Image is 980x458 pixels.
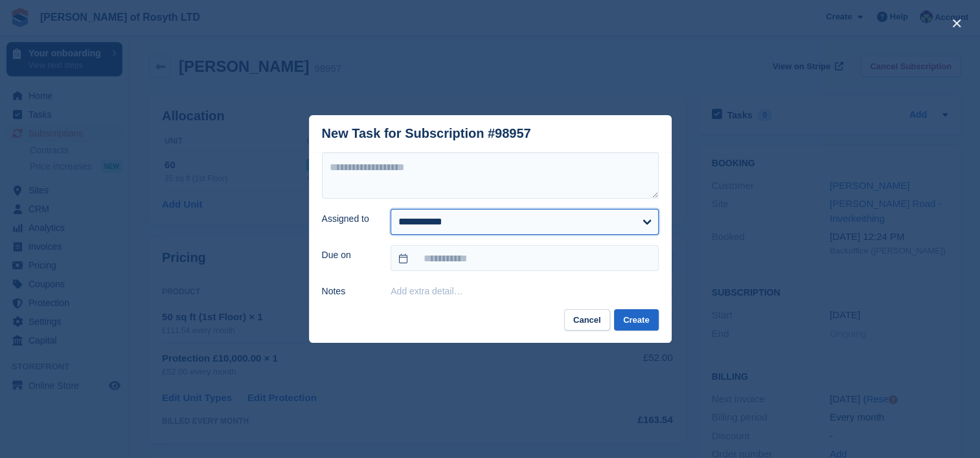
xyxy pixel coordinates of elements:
button: Create [614,309,658,331]
button: Cancel [564,309,610,331]
div: New Task for Subscription #98957 [322,126,531,141]
label: Due on [322,248,376,262]
button: Add extra detail… [391,286,462,296]
label: Notes [322,285,376,298]
label: Assigned to [322,212,376,226]
button: close [946,13,967,34]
